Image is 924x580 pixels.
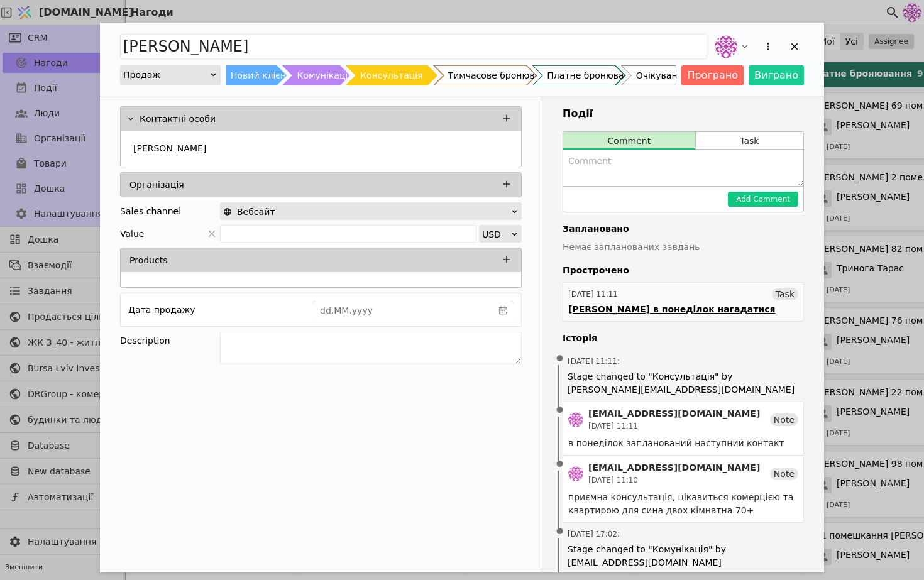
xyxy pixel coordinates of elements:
[774,413,795,426] span: Note
[728,192,798,207] button: Add Comment
[128,301,195,319] div: Дата продажу
[563,332,804,345] h4: Історія
[498,306,507,315] svg: calender simple
[774,468,795,480] span: Note
[129,254,167,267] p: Products
[568,303,775,316] div: [PERSON_NAME] в понеділок нагадатися
[554,449,566,481] span: •
[563,132,695,150] button: Comment
[568,288,618,300] div: [DATE] 11:11
[133,142,206,155] p: [PERSON_NAME]
[563,222,804,236] h4: Заплановано
[120,202,181,220] div: Sales channel
[636,65,688,85] div: Очікування
[776,288,795,300] span: Task
[568,370,799,397] span: Stage changed to "Консультація" by [PERSON_NAME][EMAIL_ADDRESS][DOMAIN_NAME]
[568,528,620,540] span: [DATE] 17:02 :
[568,356,620,367] span: [DATE] 11:11 :
[568,437,798,450] div: в понеділок запланований наступний контакт
[749,65,804,85] button: Виграно
[448,65,557,85] div: Тимчасове бронювання
[568,412,583,427] img: de
[297,65,353,85] div: Комунікація
[568,491,798,517] div: приємна консультація, цікавиться комерцією та квартирою для сина двох кімнатна 70+
[120,225,144,243] span: Value
[123,66,209,84] div: Продаж
[223,207,232,216] img: online-store.svg
[100,23,824,572] div: Add Opportunity
[554,343,566,375] span: •
[360,65,422,85] div: Консультація
[568,466,583,481] img: de
[681,65,744,85] button: Програно
[563,264,804,277] h4: Прострочено
[568,543,799,569] span: Stage changed to "Комунікація" by [EMAIL_ADDRESS][DOMAIN_NAME]
[554,516,566,548] span: •
[140,112,216,126] p: Контактні особи
[129,178,184,192] p: Організація
[120,332,220,349] div: Description
[563,106,804,121] h3: Події
[237,203,275,221] span: Вебсайт
[554,395,566,427] span: •
[547,65,641,85] div: Платне бронювання
[696,132,803,150] button: Task
[313,302,493,319] input: dd.MM.yyyy
[588,420,760,432] div: [DATE] 11:11
[482,226,510,243] div: USD
[563,241,804,254] p: Немає запланованих завдань
[588,407,760,420] div: [EMAIL_ADDRESS][DOMAIN_NAME]
[588,474,760,486] div: [DATE] 11:10
[715,35,737,58] img: de
[588,461,760,474] div: [EMAIL_ADDRESS][DOMAIN_NAME]
[231,65,291,85] div: Новий клієнт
